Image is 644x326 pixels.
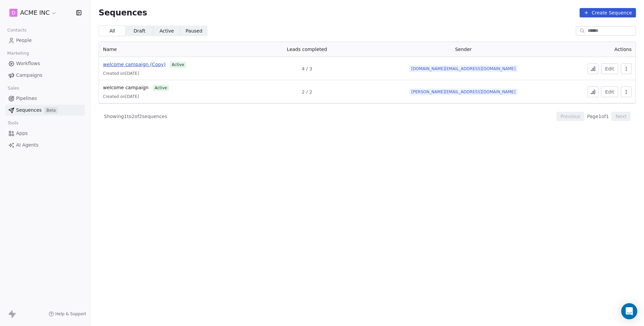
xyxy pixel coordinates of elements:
span: Sequences [99,8,147,17]
span: Draft [133,28,145,35]
span: [PERSON_NAME][EMAIL_ADDRESS][DOMAIN_NAME] [409,89,518,95]
a: welcome campaign (Copy) [103,61,166,68]
button: DACME INC [8,7,58,18]
span: Name [103,47,117,52]
span: Contacts [4,25,30,35]
span: Paused [185,28,202,35]
span: Pipelines [16,95,37,102]
button: Next [611,112,631,121]
span: Sender [455,47,472,52]
span: [DOMAIN_NAME][EMAIL_ADDRESS][DOMAIN_NAME] [409,65,518,72]
a: AI Agents [5,140,85,151]
a: welcome campaign [103,84,149,91]
span: Sequences [16,107,42,114]
span: Beta [44,107,58,114]
span: Workflows [16,60,40,67]
button: Create Sequence [580,8,636,17]
span: AI Agents [16,142,39,149]
button: Edit [601,63,618,74]
span: Apps [16,130,28,137]
span: 2 / 2 [302,89,312,95]
a: Help & Support [49,311,86,317]
a: SequencesBeta [5,105,85,116]
span: welcome campaign [103,85,149,90]
button: Edit [601,87,618,97]
a: Apps [5,128,85,139]
span: Campaigns [16,72,42,79]
span: Marketing [4,48,32,58]
a: Pipelines [5,93,85,104]
span: Tools [5,118,21,128]
span: D [12,9,15,16]
div: Open Intercom Messenger [621,303,637,319]
a: Workflows [5,58,85,69]
span: Sales [5,83,22,93]
span: Help & Support [55,311,86,317]
span: Page 1 of 1 [587,113,609,120]
span: Leads completed [287,47,327,52]
span: Created on [DATE] [103,71,139,76]
span: ACME INC [20,8,50,17]
span: Created on [DATE] [103,94,139,99]
span: active [153,85,169,91]
span: active [170,61,186,68]
span: 4 / 3 [302,65,312,72]
span: Showing 1 to 2 of 2 sequences [104,113,167,120]
span: Active [159,28,174,35]
a: People [5,35,85,46]
a: Campaigns [5,70,85,81]
span: welcome campaign (Copy) [103,62,166,67]
button: Previous [556,112,584,121]
span: People [16,37,32,44]
span: Actions [614,47,632,52]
